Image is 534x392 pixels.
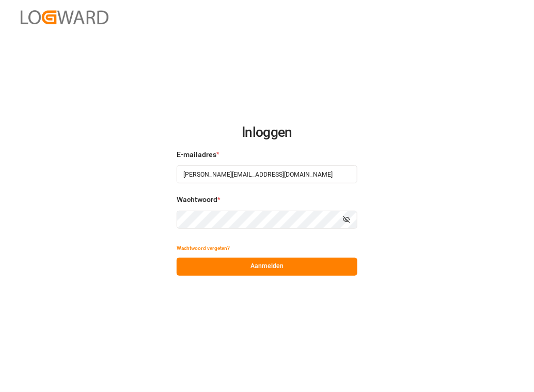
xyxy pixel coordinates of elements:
[21,10,108,24] img: Logward_new_orange.png
[177,240,230,258] button: Wachtwoord vergeten?
[177,258,357,276] button: Aanmelden
[177,149,216,160] span: E-mailadres
[177,194,217,205] span: Wachtwoord
[177,165,357,183] input: Voer uw e-mailadres in
[177,116,357,149] h2: Inloggen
